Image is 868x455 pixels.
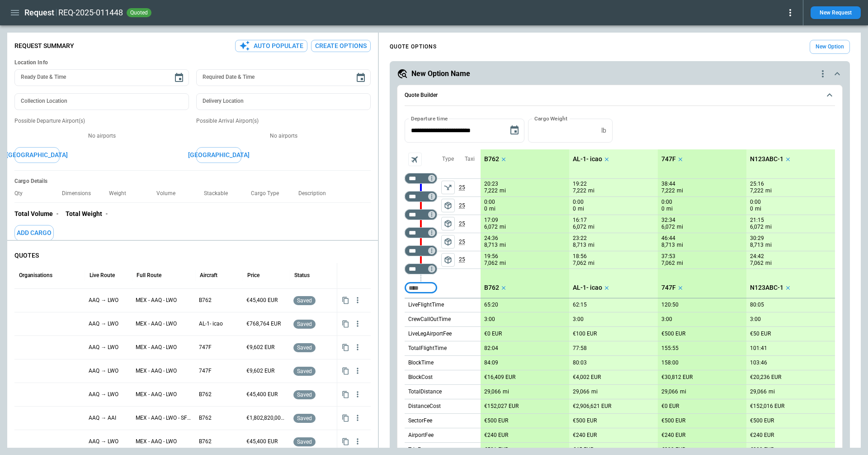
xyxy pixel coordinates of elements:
[443,219,453,228] span: package_2
[293,289,333,312] div: Saved
[573,417,597,424] p: €500 EUR
[408,330,452,338] p: LiveLegAirportFee
[484,181,498,187] p: 20:23
[405,173,437,184] div: Too short
[484,388,501,395] p: 29,066
[340,365,351,377] button: Copy quote content
[246,438,286,445] p: €45,400 EUR
[293,359,333,383] div: Saved
[408,374,433,381] p: BlockCost
[484,217,498,224] p: 17:09
[588,259,594,267] p: mi
[136,438,192,445] p: MEX - AAQ - LWO
[405,191,437,202] div: Too short
[811,6,861,19] button: New Request
[340,295,351,306] button: Copy quote content
[573,241,586,249] p: 8,713
[90,272,115,278] div: Live Route
[246,391,286,398] p: €45,400 EUR
[484,302,498,308] p: 65:20
[750,446,774,453] p: €800 EUR
[459,197,481,215] p: 25
[66,210,102,218] p: Total Weight
[199,297,239,304] p: B762
[199,367,239,375] p: 747F
[588,241,594,249] p: mi
[19,272,52,278] div: Organisations
[661,253,675,260] p: 37:53
[441,199,455,212] button: left aligned
[295,439,314,445] span: saved
[293,430,333,453] div: Saved
[136,297,192,304] p: MEX - AAQ - LWO
[408,301,444,309] p: LiveFlightTime
[89,297,128,304] p: AAQ → LWO
[750,199,761,206] p: 0:00
[298,190,333,197] p: Description
[484,345,498,352] p: 82:04
[246,297,286,304] p: €45,400 EUR
[109,190,133,197] p: Weight
[750,403,784,410] p: €152,016 EUR
[295,368,314,374] span: saved
[661,446,685,453] p: €800 EUR
[484,403,519,410] p: €152,027 EUR
[661,388,678,395] p: 29,066
[500,241,506,249] p: mi
[661,205,665,213] p: 0
[573,403,611,410] p: €2,906,621 EUR
[484,432,508,439] p: €240 EUR
[661,330,685,337] p: €500 EUR
[441,217,455,230] button: left aligned
[661,199,672,206] p: 0:00
[750,223,764,231] p: 6,072
[199,414,239,422] p: B762
[441,181,455,194] button: left aligned
[295,392,314,398] span: saved
[459,233,481,251] p: 25
[750,417,774,424] p: €500 EUR
[443,237,453,246] span: package_2
[661,217,675,224] p: 32:34
[199,391,239,398] p: B762
[573,187,586,195] p: 7,222
[489,205,495,213] p: mi
[484,235,498,242] p: 24:36
[408,431,434,439] p: AirportFee
[199,320,239,328] p: AL-1- icao
[484,417,508,424] p: €500 EUR
[661,155,676,163] p: 747F
[89,414,128,422] p: AAQ → AAI
[441,235,455,249] span: Type of sector
[136,344,192,351] p: MEX - AAQ - LWO
[573,374,601,381] p: €4,002 EUR
[661,302,679,308] p: 120:50
[750,388,767,395] p: 29,066
[750,155,783,163] p: N123ABC-1
[247,272,259,278] div: Price
[340,342,351,353] button: Copy quote content
[295,321,314,327] span: saved
[441,181,455,194] span: Type of sector
[500,223,506,231] p: mi
[89,320,128,328] p: AAQ → LWO
[136,320,192,328] p: MEX - AAQ - LWO
[578,205,584,213] p: mi
[591,388,598,396] p: mi
[14,132,189,140] p: No airports
[340,412,351,424] button: Copy quote content
[246,320,286,328] p: €768,764 EUR
[408,316,451,323] p: CrewCallOutTime
[484,241,498,249] p: 8,713
[677,241,683,249] p: mi
[661,187,675,195] p: 7,222
[128,10,150,16] span: quoted
[765,241,772,249] p: mi
[408,388,442,396] p: TotalDistance
[661,359,679,366] p: 158:00
[196,147,241,163] button: [GEOGRAPHIC_DATA]
[57,210,58,218] p: -
[137,272,161,278] div: Full Route
[573,205,576,213] p: 0
[441,253,455,267] button: left aligned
